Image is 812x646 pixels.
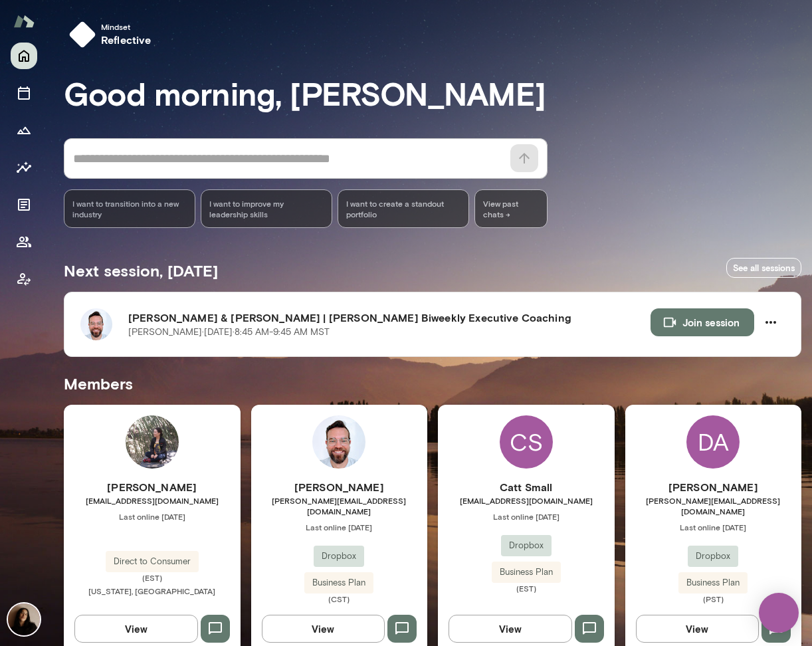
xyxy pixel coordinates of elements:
span: Last online [DATE] [64,511,241,522]
button: Join session [651,308,754,336]
img: mindset [69,21,96,48]
button: Documents [11,191,37,218]
button: Mindsetreflective [64,16,162,53]
a: See all sessions [726,258,801,278]
span: Last online [DATE] [251,522,428,532]
span: [US_STATE], [GEOGRAPHIC_DATA] [88,586,215,595]
button: Growth Plan [11,117,37,144]
div: I want to create a standout portfolio [338,189,469,228]
h6: [PERSON_NAME] [625,479,802,495]
button: Members [11,229,37,255]
div: I want to transition into a new industry [64,189,195,228]
h3: Good morning, [PERSON_NAME] [64,74,801,112]
span: (EST) [438,583,615,593]
h6: [PERSON_NAME] [64,479,241,495]
button: Sessions [11,80,37,106]
button: Home [11,43,37,69]
h5: Members [64,373,801,394]
button: Client app [11,266,37,292]
span: Dropbox [314,550,364,563]
button: Insights [11,154,37,181]
span: [PERSON_NAME][EMAIL_ADDRESS][DOMAIN_NAME] [625,495,802,516]
span: [PERSON_NAME][EMAIL_ADDRESS][DOMAIN_NAME] [251,495,428,516]
button: View [74,615,198,643]
span: (CST) [251,593,428,604]
span: Direct to Consumer [106,555,199,568]
span: I want to improve my leadership skills [209,198,324,219]
span: Business Plan [304,576,373,590]
h6: [PERSON_NAME] & [PERSON_NAME] | [PERSON_NAME] Biweekly Executive Coaching [128,310,651,326]
span: Mindset [101,21,152,32]
span: (PST) [625,593,802,604]
span: Dropbox [688,550,738,563]
span: [EMAIL_ADDRESS][DOMAIN_NAME] [438,495,615,506]
span: Last online [DATE] [625,522,802,532]
span: (EST) [64,572,241,583]
img: Chris Meeks [312,415,365,469]
span: Business Plan [678,576,748,590]
span: [EMAIL_ADDRESS][DOMAIN_NAME] [64,495,241,506]
h5: Next session, [DATE] [64,260,218,281]
span: Last online [DATE] [438,511,615,522]
h6: Catt Small [438,479,615,495]
h6: reflective [101,32,152,48]
span: I want to transition into a new industry [72,198,187,219]
span: I want to create a standout portfolio [346,198,460,219]
img: Jenesis M Gallego [126,415,179,469]
button: View [262,615,385,643]
img: Mento [13,9,35,34]
p: [PERSON_NAME] · [DATE] · 8:45 AM-9:45 AM MST [128,326,330,339]
div: CS [500,415,553,469]
button: View [636,615,760,643]
span: Dropbox [501,539,552,552]
span: Business Plan [492,566,561,579]
img: Fiona Nodar [8,603,40,635]
button: View [449,615,572,643]
div: I want to improve my leadership skills [201,189,332,228]
h6: [PERSON_NAME] [251,479,428,495]
div: DA [686,415,740,469]
span: View past chats -> [474,189,548,228]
